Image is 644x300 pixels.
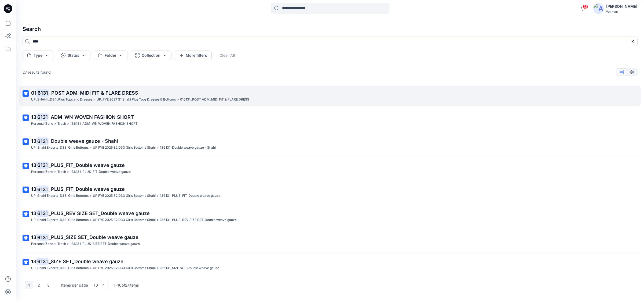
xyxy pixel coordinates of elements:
[54,241,56,247] p: >
[49,138,118,144] span: _Double weave gauze - Shahi
[582,5,588,9] span: 23
[49,259,123,264] span: _SIZE SET_Double weave gauze
[31,234,36,240] span: 13
[157,217,159,223] p: >
[160,217,237,223] p: 136131_PLUS_REV SIZE SET_Double weave gauze
[93,97,96,102] p: >
[57,169,66,175] p: Trash
[54,169,56,175] p: >
[180,97,249,102] p: 016131_POST ADM_MIDI FIT & FLARE DRESS
[31,114,36,120] span: 13
[36,234,49,241] mark: 6131
[90,217,92,223] p: >
[114,282,139,288] p: 1 - 10 of 27 items
[606,10,637,14] div: Walmart
[31,210,36,216] span: 13
[97,97,176,102] p: UP_FYE 2027 S1 Shahi Plus Tops Dresses & Bottoms
[19,134,641,154] a: 136131_Double weave gauze - ShahiUP_Shahi Exports_D33_Girls Bottoms>UP FYE 2025 S2 D33 Girls Bott...
[31,145,89,151] p: UP_Shahi Exports_D33_Girls Bottoms
[93,217,156,223] p: UP FYE 2025 S2 D33 Girls Bottoms Shahi
[19,255,641,274] a: 136131_SIZE SET_Double weave gauzeUP_Shahi Exports_D33_Girls Bottoms>UP FYE 2025 S2 D33 Girls Bot...
[177,97,179,102] p: >
[157,265,159,271] p: >
[31,259,36,264] span: 13
[36,137,49,145] mark: 6131
[90,193,92,199] p: >
[49,210,150,216] span: _PLUS_REV SIZE SET_Double weave gauze
[31,241,53,247] p: Personal Zone
[67,121,69,127] p: >
[49,162,125,168] span: _PLUS_FIT_Double weave gauze
[606,3,637,10] div: [PERSON_NAME]
[157,193,159,199] p: >
[23,51,53,60] button: Type
[31,121,53,127] p: Personal Zone
[160,193,220,199] p: 136131_PLUS_FIT_Double weave gauze
[49,114,134,120] span: _ADM_WN WOVEN FASHION SHORT
[31,265,89,271] p: UP_Shahi Exports_D33_Girls Bottoms
[49,90,138,96] span: _POST ADM_MIDI FIT & FLARE DRESS
[70,169,131,175] p: 136131_PLUS_FIT_Double weave gauze
[57,241,66,247] p: Trash
[34,281,43,289] button: 2
[19,230,641,250] a: 136131_PLUS_SIZE SET_Double weave gauzePersonal Zone>Trash>136131_PLUS_SIZE SET_Double weave gauze
[49,234,138,240] span: _PLUS_SIZE SET_Double weave gauze
[36,113,49,121] mark: 6131
[36,209,49,217] mark: 6131
[19,206,641,226] a: 136131_PLUS_REV SIZE SET_Double weave gauzeUP_Shahi Exports_D33_Girls Bottoms>UP FYE 2025 S2 D33 ...
[31,90,36,96] span: 01
[57,51,90,60] button: Status
[36,185,49,193] mark: 6131
[19,182,641,202] a: 136131_PLUS_FIT_Double weave gauzeUP_Shahi Exports_D33_Girls Bottoms>UP FYE 2025 S2 D33 Girls Bot...
[593,3,604,14] img: avatar
[31,162,36,168] span: 13
[19,110,641,130] a: 136131_ADM_WN WOVEN FASHION SHORTPersonal Zone>Trash>136131_ADM_WN WOVEN FASHION SHORT
[67,169,69,175] p: >
[31,169,53,175] p: Personal Zone
[18,22,642,37] h4: Search
[44,281,53,289] button: 3
[31,193,89,199] p: UP_Shahi Exports_D33_Girls Bottoms
[157,145,159,151] p: >
[31,186,36,192] span: 13
[36,258,49,265] mark: 6131
[61,282,88,288] p: Items per page
[93,145,156,151] p: UP FYE 2025 S2 D33 Girls Bottoms Shahi
[36,89,49,97] mark: 6131
[70,241,140,247] p: 136131_PLUS_SIZE SET_Double weave gauze
[31,97,92,102] p: UP_SHAHI _D34_Plus Tops and Dresses
[67,241,69,247] p: >
[23,69,51,75] p: 27 results found
[49,186,125,192] span: _PLUS_FIT_Double weave gauze
[93,193,156,199] p: UP FYE 2025 S2 D33 Girls Bottoms Shahi
[31,217,89,223] p: UP_Shahi Exports_D33_Girls Bottoms
[36,161,49,169] mark: 6131
[19,86,641,106] a: 016131_POST ADM_MIDI FIT & FLARE DRESSUP_SHAHI _D34_Plus Tops and Dresses>UP_FYE 2027 S1 Shahi Pl...
[160,265,219,271] p: 136131_SIZE SET_Double weave gauze
[25,281,33,289] button: 1
[19,158,641,178] a: 136131_PLUS_FIT_Double weave gauzePersonal Zone>Trash>136131_PLUS_FIT_Double weave gauze
[70,121,138,127] p: 136131_ADM_WN WOVEN FASHION SHORT
[90,145,92,151] p: >
[57,121,66,127] p: Trash
[90,265,92,271] p: >
[93,265,156,271] p: UP FYE 2025 S2 D33 Girls Bottoms Shahi
[94,51,127,60] button: Folder
[160,145,216,151] p: 136131_Double weave gauze - Shahi
[94,282,98,288] div: 10
[131,51,171,60] button: Collection
[54,121,56,127] p: >
[31,138,36,144] span: 13
[175,51,212,60] button: More filters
